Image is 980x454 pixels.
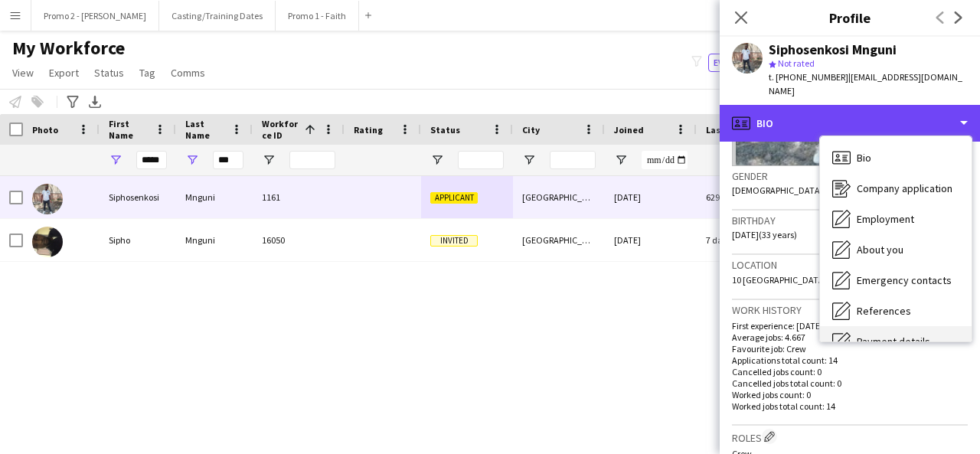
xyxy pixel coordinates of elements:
[100,176,176,218] div: Siphosenkosi
[820,265,972,296] div: Emergency contacts
[769,71,962,96] span: | [EMAIL_ADDRESS][DOMAIN_NAME]
[12,37,125,60] span: My Workforce
[185,153,199,167] button: Open Filter Menu
[732,343,968,354] p: Favourite job: Crew
[857,243,903,256] span: About you
[86,93,104,111] app-action-btn: Export XLSX
[430,235,478,247] span: Invited
[820,142,972,173] div: Bio
[605,176,697,218] div: [DATE]
[32,184,63,214] img: Siphosenkosi Mnguni
[513,176,605,218] div: [GEOGRAPHIC_DATA]
[769,43,897,57] div: Siphosenkosi Mnguni
[614,124,644,136] span: Joined
[213,151,243,169] input: Last Name Filter Input
[732,332,968,343] p: Average jobs: 4.667
[6,63,40,83] a: View
[732,229,797,240] span: [DATE] (33 years)
[31,1,159,31] button: Promo 2 - [PERSON_NAME]
[276,1,359,31] button: Promo 1 - Faith
[12,66,34,80] span: View
[136,151,167,169] input: First Name Filter Input
[185,118,225,141] span: Last Name
[550,151,596,169] input: City Filter Input
[430,192,478,204] span: Applicant
[262,118,299,141] span: Workforce ID
[857,181,952,195] span: Company application
[100,219,176,261] div: Sipho
[176,176,253,218] div: Mnguni
[109,153,122,167] button: Open Filter Menu
[165,63,211,83] a: Comms
[32,124,58,136] span: Photo
[720,105,980,142] div: Bio
[732,258,968,272] h3: Location
[732,389,968,400] p: Worked jobs count: 0
[857,212,914,226] span: Employment
[139,66,155,80] span: Tag
[354,124,383,136] span: Rating
[732,354,968,366] p: Applications total count: 14
[49,66,79,80] span: Export
[522,124,540,136] span: City
[820,296,972,326] div: References
[109,118,149,141] span: First Name
[732,429,968,445] h3: Roles
[253,219,345,261] div: 16050
[732,185,823,196] span: [DEMOGRAPHIC_DATA]
[289,151,335,169] input: Workforce ID Filter Input
[857,151,871,165] span: Bio
[697,176,789,218] div: 629 days
[94,66,124,80] span: Status
[458,151,504,169] input: Status Filter Input
[159,1,276,31] button: Casting/Training Dates
[732,400,968,412] p: Worked jobs total count: 14
[820,204,972,234] div: Employment
[614,153,628,167] button: Open Filter Menu
[88,63,130,83] a: Status
[857,335,930,348] span: Payment details
[732,320,968,332] p: First experience: [DATE]
[732,366,968,377] p: Cancelled jobs count: 0
[708,54,789,72] button: Everyone11,281
[513,219,605,261] div: [GEOGRAPHIC_DATA]
[820,234,972,265] div: About you
[706,124,740,136] span: Last job
[253,176,345,218] div: 1161
[64,93,82,111] app-action-btn: Advanced filters
[32,227,63,257] img: Sipho Mnguni
[43,63,85,83] a: Export
[769,71,848,83] span: t. [PHONE_NUMBER]
[720,8,980,28] h3: Profile
[732,377,968,389] p: Cancelled jobs total count: 0
[697,219,789,261] div: 7 days
[732,303,968,317] h3: Work history
[430,124,460,136] span: Status
[430,153,444,167] button: Open Filter Menu
[171,66,205,80] span: Comms
[820,173,972,204] div: Company application
[857,273,952,287] span: Emergency contacts
[732,214,968,227] h3: Birthday
[732,169,968,183] h3: Gender
[732,274,937,286] span: 10 [GEOGRAPHIC_DATA], [GEOGRAPHIC_DATA], 7580
[133,63,162,83] a: Tag
[857,304,911,318] span: References
[176,219,253,261] div: Mnguni
[642,151,688,169] input: Joined Filter Input
[605,219,697,261] div: [DATE]
[262,153,276,167] button: Open Filter Menu
[522,153,536,167] button: Open Filter Menu
[820,326,972,357] div: Payment details
[778,57,815,69] span: Not rated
